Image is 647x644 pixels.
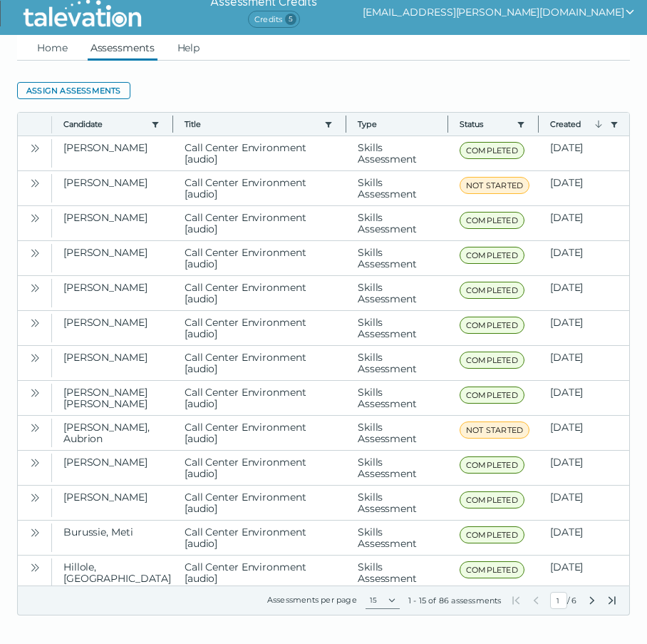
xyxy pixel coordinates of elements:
[248,11,300,28] span: Credits
[460,352,524,369] span: COMPLETED
[346,206,448,240] clr-dg-cell: Skills Assessment
[358,118,436,130] span: Type
[34,35,71,61] a: Home
[26,209,43,226] button: Open
[52,381,173,415] clr-dg-cell: [PERSON_NAME] [PERSON_NAME]
[29,247,41,259] cds-icon: Open
[550,592,567,609] input: Current Page
[52,556,173,590] clr-dg-cell: Hillole, [GEOGRAPHIC_DATA]
[52,206,173,240] clr-dg-cell: [PERSON_NAME]
[173,486,346,520] clr-dg-cell: Call Center Environment [audio]
[52,451,173,485] clr-dg-cell: [PERSON_NAME]
[460,317,524,334] span: COMPLETED
[29,178,41,189] cds-icon: Open
[168,108,177,139] button: Column resize handle
[510,595,522,606] button: First Page
[346,416,448,450] clr-dg-cell: Skills Assessment
[63,118,145,130] button: Candidate
[267,595,357,605] label: Assessments per page
[173,381,346,415] clr-dg-cell: Call Center Environment [audio]
[52,416,173,450] clr-dg-cell: [PERSON_NAME], Aubrion
[52,346,173,380] clr-dg-cell: [PERSON_NAME]
[550,118,604,130] button: Created
[52,136,173,170] clr-dg-cell: [PERSON_NAME]
[346,486,448,520] clr-dg-cell: Skills Assessment
[173,416,346,450] clr-dg-cell: Call Center Environment [audio]
[408,595,502,606] div: 1 - 15 of 86 assessments
[460,142,524,159] span: COMPLETED
[17,82,130,99] button: Assign assessments
[173,241,346,275] clr-dg-cell: Call Center Environment [audio]
[586,595,598,606] button: Next Page
[346,136,448,170] clr-dg-cell: Skills Assessment
[539,346,632,380] clr-dg-cell: [DATE]
[26,558,43,576] button: Open
[460,118,511,130] button: Status
[285,14,296,25] span: 5
[539,136,632,170] clr-dg-cell: [DATE]
[173,136,346,170] clr-dg-cell: Call Center Environment [audio]
[52,311,173,345] clr-dg-cell: [PERSON_NAME]
[26,314,43,331] button: Open
[346,171,448,205] clr-dg-cell: Skills Assessment
[510,592,618,609] div: /
[173,171,346,205] clr-dg-cell: Call Center Environment [audio]
[29,282,41,294] cds-icon: Open
[173,276,346,310] clr-dg-cell: Call Center Environment [audio]
[530,595,542,606] button: Previous Page
[363,4,636,21] button: show user actions
[29,492,41,504] cds-icon: Open
[185,118,319,130] button: Title
[539,241,632,275] clr-dg-cell: [DATE]
[539,381,632,415] clr-dg-cell: [DATE]
[173,521,346,555] clr-dg-cell: Call Center Environment [audio]
[539,416,632,450] clr-dg-cell: [DATE]
[52,241,173,275] clr-dg-cell: [PERSON_NAME]
[346,311,448,345] clr-dg-cell: Skills Assessment
[460,561,524,578] span: COMPLETED
[346,346,448,380] clr-dg-cell: Skills Assessment
[29,143,41,154] cds-icon: Open
[539,206,632,240] clr-dg-cell: [DATE]
[26,139,43,156] button: Open
[173,451,346,485] clr-dg-cell: Call Center Environment [audio]
[26,174,43,191] button: Open
[26,523,43,541] button: Open
[460,456,524,474] span: COMPLETED
[460,282,524,299] span: COMPLETED
[460,247,524,264] span: COMPLETED
[26,384,43,401] button: Open
[52,486,173,520] clr-dg-cell: [PERSON_NAME]
[26,489,43,506] button: Open
[460,421,529,439] span: NOT STARTED
[346,451,448,485] clr-dg-cell: Skills Assessment
[606,595,618,606] button: Last Page
[88,35,157,61] a: Assessments
[29,422,41,434] cds-icon: Open
[26,279,43,296] button: Open
[29,527,41,538] cds-icon: Open
[539,486,632,520] clr-dg-cell: [DATE]
[346,241,448,275] clr-dg-cell: Skills Assessment
[460,387,524,404] span: COMPLETED
[341,108,351,139] button: Column resize handle
[173,346,346,380] clr-dg-cell: Call Center Environment [audio]
[26,454,43,471] button: Open
[346,276,448,310] clr-dg-cell: Skills Assessment
[460,212,524,229] span: COMPLETED
[52,276,173,310] clr-dg-cell: [PERSON_NAME]
[460,177,529,194] span: NOT STARTED
[570,595,578,606] span: Total Pages
[539,171,632,205] clr-dg-cell: [DATE]
[539,451,632,485] clr-dg-cell: [DATE]
[52,521,173,555] clr-dg-cell: Burussie, Meti
[346,521,448,555] clr-dg-cell: Skills Assessment
[26,419,43,436] button: Open
[29,387,41,399] cds-icon: Open
[460,491,524,508] span: COMPLETED
[173,206,346,240] clr-dg-cell: Call Center Environment [audio]
[539,276,632,310] clr-dg-cell: [DATE]
[346,556,448,590] clr-dg-cell: Skills Assessment
[29,352,41,364] cds-icon: Open
[627,108,636,139] button: Column resize handle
